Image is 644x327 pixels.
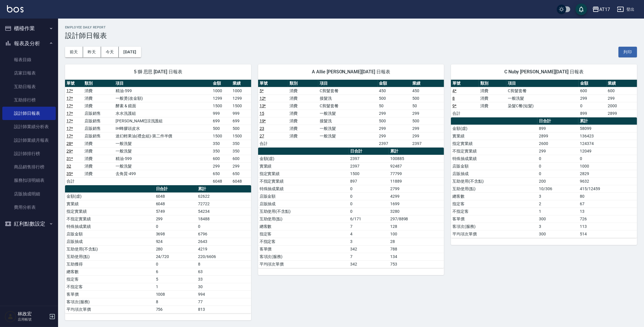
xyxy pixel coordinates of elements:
td: 2899 [607,110,637,117]
td: 33 [197,275,251,283]
table: a dense table [65,80,251,185]
td: 消費 [479,95,507,102]
td: 299 [411,110,444,117]
td: 2397 [349,162,389,170]
td: 299 [211,162,231,170]
th: 類別 [83,80,114,87]
th: 項目 [506,80,579,87]
td: 3 [349,238,389,245]
td: 互助使用(點) [451,185,537,192]
td: 1000 [231,87,251,95]
img: Logo [7,5,24,12]
td: 3698 [154,230,197,238]
th: 累計 [578,117,637,125]
td: 總客數 [451,192,537,200]
td: 店販抽成 [65,238,154,245]
td: 10/306 [537,185,578,192]
td: 消費 [288,87,318,95]
td: 6796 [197,230,251,238]
td: 染髮C餐(短髮) [506,102,579,110]
td: 消費 [83,147,114,155]
td: 一般洗髮 [318,132,378,140]
td: 店販金額 [258,192,349,200]
th: 業績 [607,80,637,87]
td: 924 [154,238,197,245]
td: 4299 [389,192,444,200]
td: 514 [578,230,637,238]
button: 前天 [65,47,83,57]
td: 1500 [231,132,251,140]
td: 0 [537,170,578,177]
td: 6048 [231,177,251,185]
td: 299 [607,95,637,102]
td: 互助使用(不含點) [65,245,154,253]
td: 6048 [154,200,197,208]
td: 753 [389,260,444,268]
td: 0 [349,208,389,215]
td: 指定實業績 [65,208,154,215]
td: 互助使用(點) [65,253,154,260]
td: 600 [211,155,231,162]
a: 店販抽成明細 [2,187,56,201]
td: 63 [197,268,251,275]
td: 2 [537,200,578,208]
td: 54234 [197,208,251,215]
td: 280 [154,245,197,253]
td: 2600 [537,140,578,147]
td: 特殊抽成業績 [65,223,154,230]
th: 日合計 [537,117,578,125]
td: 客單價 [65,290,154,298]
p: 店用帳號 [18,317,47,322]
td: 消費 [288,95,318,102]
td: 2643 [197,238,251,245]
td: 1000 [211,87,231,95]
td: C剪髮套餐 [506,87,579,95]
td: 699 [231,117,251,125]
td: 店販銷售 [83,117,114,125]
a: 互助排行榜 [2,93,56,107]
td: 450 [411,87,444,95]
td: 18488 [197,215,251,223]
td: 62622 [197,192,251,200]
th: 金額 [579,80,607,87]
a: 27 [260,134,264,138]
button: AT17 [590,3,612,15]
td: 指定客 [65,275,154,283]
td: 店販銷售 [83,125,114,132]
td: 12049 [578,147,637,155]
td: 消費 [83,140,114,147]
td: 合計 [451,110,479,117]
td: 消費 [479,87,507,95]
td: 0 [349,185,389,192]
td: 11889 [389,177,444,185]
td: 350 [211,140,231,147]
td: 13 [578,208,637,215]
td: C剪髮套餐 [318,87,378,95]
td: 220/6606 [197,253,251,260]
table: a dense table [65,185,251,313]
td: 一般洗髮 [114,140,211,147]
td: 500 [411,95,444,102]
td: 1 [154,283,197,290]
table: a dense table [451,117,637,238]
a: 設計師業績月報表 [2,134,56,147]
td: 不指定客 [451,208,537,215]
td: 450 [378,87,411,95]
td: 金額(虛) [258,155,349,162]
td: 2829 [578,170,637,177]
td: 特殊抽成業績 [258,185,349,192]
td: 客項次(服務) [65,298,154,306]
td: 299 [411,125,444,132]
td: 金額(虛) [451,125,537,132]
td: 平均項次單價 [451,230,537,238]
td: 77799 [389,170,444,177]
td: 350 [231,140,251,147]
a: 設計師排行榜 [2,147,56,160]
td: 合計 [258,140,288,147]
td: 50 [378,102,411,110]
th: 單號 [65,80,83,87]
button: 列印 [618,47,637,57]
td: 店販抽成 [258,200,349,208]
th: 日合計 [154,185,197,193]
span: 5 獅 思思 [DATE] 日報表 [72,69,244,75]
